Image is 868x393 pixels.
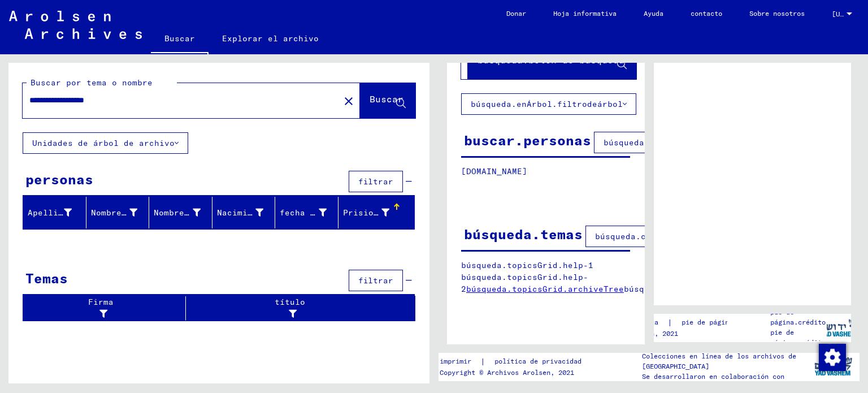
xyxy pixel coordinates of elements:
[32,138,175,148] font: Unidades de árbol de archivo
[358,275,393,286] font: filtrar
[812,352,854,381] img: yv_logo.png
[217,208,268,218] font: Nacimiento
[212,197,276,228] mat-header-cell: Nacimiento
[190,296,404,320] div: título
[464,226,583,243] font: búsqueda.temas
[480,356,485,366] font: |
[25,270,68,287] font: Temas
[818,313,860,342] img: yv_logo.png
[151,25,209,54] a: Buscar
[28,208,68,218] font: Apellido
[28,296,188,320] div: Firma
[222,33,319,44] font: Explorar el archivo
[343,208,404,218] font: Prisionero #
[485,356,595,368] a: política de privacidad
[682,318,824,326] font: pie de página.Política de privacidad
[23,132,188,154] button: Unidades de árbol de archivo
[275,297,305,307] font: título
[338,197,415,228] mat-header-cell: Prisionero #
[749,9,805,18] font: Sobre nosotros
[624,284,787,294] font: búsqueda.topicsGrid.manualmente.
[91,204,152,222] div: Nombre de pila
[818,343,845,370] div: Cambiar el consentimiento
[149,197,212,228] mat-header-cell: Nombre de nacimiento
[31,77,153,88] font: Buscar por tema o nombre
[88,297,114,307] font: Firma
[280,204,341,222] div: fecha de nacimiento
[553,9,617,18] font: Hoja informativa
[370,93,403,105] font: Buscar
[209,25,332,52] a: Explorar el archivo
[360,83,415,118] button: Buscar
[466,284,624,294] a: búsqueda.topicsGrid.archiveTree
[25,171,93,188] font: personas
[164,33,195,44] font: Buscar
[349,171,403,192] button: filtrar
[494,357,581,365] font: política de privacidad
[23,197,86,228] mat-header-cell: Apellido
[585,226,752,247] button: búsqueda.columnaFilter.filter
[464,132,591,149] font: buscar.personas
[461,260,593,270] font: búsqueda.topicsGrid.help-1
[217,204,278,222] div: Nacimiento
[440,357,471,365] font: imprimir
[349,270,403,291] button: filtrar
[461,166,527,176] font: [DOMAIN_NAME]
[275,197,338,228] mat-header-cell: fecha de nacimiento
[154,208,255,218] font: Nombre de nacimiento
[28,204,86,222] div: Apellido
[461,272,588,294] font: búsqueda.topicsGrid.help-2
[440,356,480,368] a: imprimir
[642,372,784,381] font: Se desarrollaron en colaboración con
[770,328,830,347] font: pie de página.crédito2
[604,137,750,148] font: búsqueda.columnaFilter.filter
[358,176,393,187] font: filtrar
[644,9,663,18] font: Ayuda
[594,132,760,153] button: búsqueda.columnaFilter.filter
[342,94,355,108] mat-icon: close
[440,368,574,377] font: Copyright © Archivos Arolsen, 2021
[154,204,215,222] div: Nombre de nacimiento
[9,11,142,39] img: Arolsen_neg.svg
[86,197,150,228] mat-header-cell: Nombre de pila
[471,99,623,109] font: búsqueda.enÁrbol.filtrodeárbol
[280,208,376,218] font: fecha de nacimiento
[343,204,404,222] div: Prisionero #
[672,317,837,329] a: pie de página.Política de privacidad
[461,93,636,115] button: búsqueda.enÁrbol.filtrodeárbol
[595,231,742,241] font: búsqueda.columnaFilter.filter
[691,9,722,18] font: contacto
[337,89,360,112] button: Claro
[91,208,162,218] font: Nombre de pila
[667,317,672,327] font: |
[819,344,846,371] img: Cambiar el consentimiento
[506,9,526,18] font: Donar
